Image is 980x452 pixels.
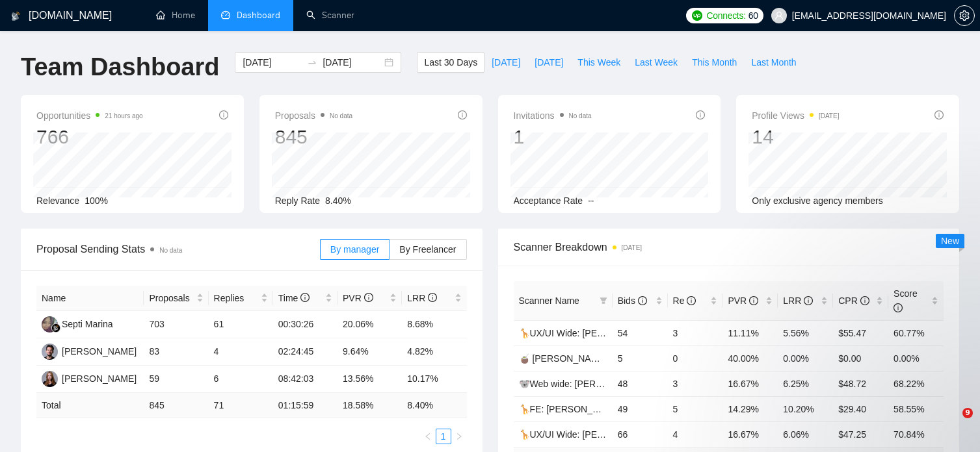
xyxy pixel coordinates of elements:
td: 0 [668,345,723,371]
input: End date [323,55,382,69]
time: [DATE] [819,112,839,119]
span: dashboard [221,10,230,19]
td: 48 [613,371,668,396]
td: 4.82% [402,338,466,366]
button: setting [954,5,975,26]
span: No data [159,247,182,254]
li: 1 [436,429,451,444]
a: SMSepti Marina [42,318,113,329]
span: PVR [728,295,758,306]
th: Proposals [144,286,208,311]
span: info-circle [638,296,647,305]
td: 83 [144,338,208,366]
a: TB[PERSON_NAME] [42,373,137,383]
span: 9 [962,408,973,418]
span: info-circle [749,296,758,305]
th: Replies [209,286,273,311]
img: RV [42,344,58,360]
span: LRR [407,293,437,303]
span: By Freelancer [399,244,456,255]
span: info-circle [458,110,467,119]
span: Scanner Breakdown [514,239,944,255]
td: $55.47 [833,320,888,345]
td: 59 [144,366,208,393]
div: 14 [752,125,839,149]
span: This Month [692,55,737,69]
span: info-circle [894,303,903,312]
a: searchScanner [306,10,354,21]
span: Last Month [751,55,796,69]
a: homeHome [156,10,195,21]
span: left [424,433,432,440]
td: 66 [613,421,668,447]
span: 60 [748,8,758,23]
td: 70.84% [888,421,944,447]
span: Connects: [706,8,745,23]
button: [DATE] [484,52,527,73]
td: 60.77% [888,320,944,345]
span: info-circle [696,110,705,119]
div: [PERSON_NAME] [62,371,137,386]
span: LRR [783,295,813,306]
img: TB [42,371,58,387]
img: gigradar-bm.png [51,323,60,333]
div: [PERSON_NAME] [62,344,137,358]
td: 5.56% [778,320,833,345]
input: Start date [243,55,302,69]
td: 11.11% [722,320,778,345]
span: No data [330,112,352,119]
td: 61 [209,311,273,338]
td: 16.67% [722,371,778,396]
td: 13.56% [338,366,402,393]
th: Name [36,286,144,311]
td: 8.40 % [402,393,466,418]
span: Proposal Sending Stats [36,241,320,257]
button: Last Week [628,52,685,73]
span: Relevance [36,195,79,206]
td: 845 [144,393,208,418]
div: 1 [514,125,592,149]
span: Reply Rate [275,195,320,206]
span: filter [600,297,607,305]
button: Last 30 Days [417,52,484,73]
td: Total [36,393,144,418]
td: 01:15:59 [273,393,338,418]
span: Invitations [514,108,592,123]
span: [DATE] [492,55,520,69]
td: 00:30:26 [273,311,338,338]
td: 9.64% [338,338,402,366]
span: info-circle [687,296,696,305]
td: 8.68% [402,311,466,338]
img: logo [11,6,20,27]
td: 5 [613,345,668,371]
span: info-circle [934,110,944,119]
span: CPR [838,295,869,306]
time: 21 hours ago [105,112,142,119]
td: 3 [668,320,723,345]
span: Dashboard [237,10,280,21]
td: 20.06% [338,311,402,338]
button: left [420,429,436,444]
span: Proposals [149,291,193,305]
td: 18.58 % [338,393,402,418]
button: This Week [570,52,628,73]
span: Proposals [275,108,352,123]
a: RV[PERSON_NAME] [42,345,137,356]
span: Last 30 Days [424,55,477,69]
span: info-circle [300,293,310,302]
li: Next Page [451,429,467,444]
time: [DATE] [622,244,642,251]
span: [DATE] [535,55,563,69]
td: 02:24:45 [273,338,338,366]
span: No data [569,112,592,119]
td: 08:42:03 [273,366,338,393]
span: Scanner Name [519,295,579,306]
span: Score [894,288,918,313]
td: 16.67% [722,421,778,447]
td: 54 [613,320,668,345]
td: 40.00% [722,345,778,371]
span: info-circle [219,110,228,119]
td: 71 [209,393,273,418]
div: 766 [36,125,143,149]
button: [DATE] [527,52,570,73]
